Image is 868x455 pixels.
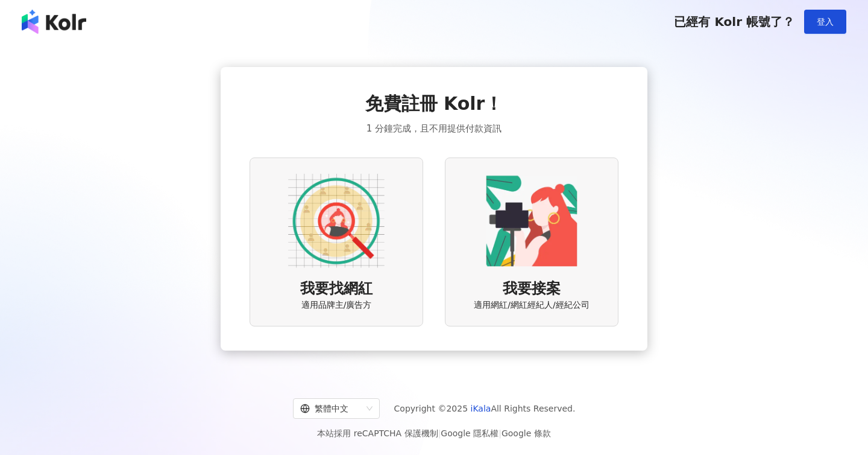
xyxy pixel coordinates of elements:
[317,426,550,441] span: 本站採用 reCAPTCHA 保護機制
[503,279,561,299] span: 我要接案
[288,173,385,269] img: AD identity option
[474,299,589,311] span: 適用網紅/網紅經紀人/經紀公司
[674,14,794,29] span: 已經有 Kolr 帳號了？
[22,10,86,34] img: logo
[804,10,846,34] button: 登入
[498,428,502,438] span: |
[483,173,580,269] img: KOL identity option
[441,428,498,438] a: Google 隱私權
[301,299,372,311] span: 適用品牌主/廣告方
[394,401,576,416] span: Copyright © 2025 All Rights Reserved.
[300,279,373,299] span: 我要找網紅
[438,428,441,438] span: |
[817,17,834,27] span: 登入
[366,121,502,136] span: 1 分鐘完成，且不用提供付款資訊
[502,428,551,438] a: Google 條款
[300,399,362,418] div: 繁體中文
[365,91,503,116] span: 免費註冊 Kolr！
[471,404,491,413] a: iKala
